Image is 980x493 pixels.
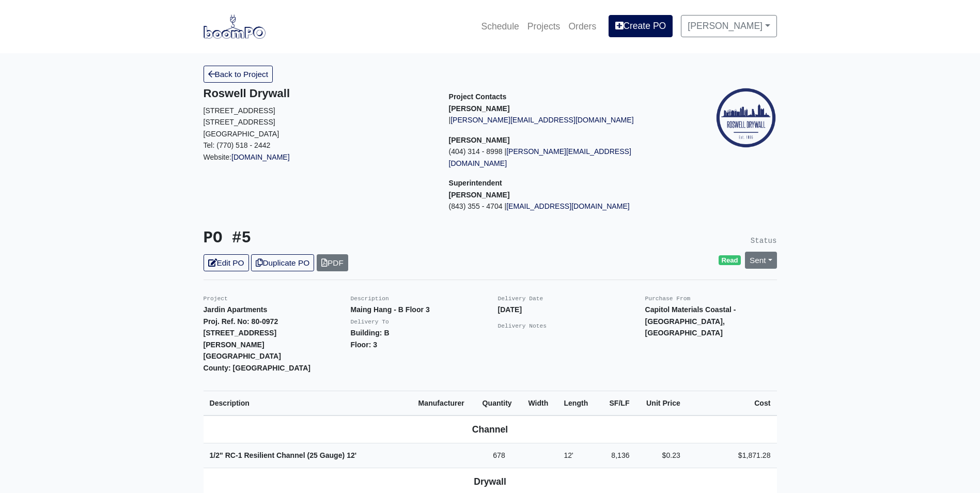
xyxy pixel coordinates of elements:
strong: Proj. Ref. No: 80-0972 [204,317,278,326]
strong: [DATE] [498,305,522,314]
td: $1,871.28 [687,443,777,468]
a: PDF [317,254,348,271]
small: Delivery Date [498,296,543,302]
small: Project [204,296,228,302]
th: Width [522,391,557,415]
strong: Maing Hang - B Floor 3 [351,305,430,314]
img: boomPO [204,14,266,38]
b: Channel [472,424,508,435]
strong: Building: B [351,329,390,337]
b: Drywall [474,476,506,487]
th: Description [204,391,412,415]
td: 678 [476,443,522,468]
a: Edit PO [204,254,249,271]
small: Description [351,296,389,302]
p: [STREET_ADDRESS] [204,105,433,117]
strong: [GEOGRAPHIC_DATA] [204,352,281,360]
p: Tel: (770) 518 - 2442 [204,140,433,151]
strong: 1/2" RC-1 Resilient Channel (25 Gauge) [210,451,357,459]
th: Quantity [476,391,522,415]
a: [EMAIL_ADDRESS][DOMAIN_NAME] [506,202,630,210]
strong: County: [GEOGRAPHIC_DATA] [204,364,311,372]
strong: Floor: 3 [351,341,378,349]
th: Unit Price [636,391,687,415]
a: Orders [564,15,600,38]
p: (404) 314 - 8998 | [449,146,679,169]
td: $0.23 [636,443,687,468]
a: [PERSON_NAME] [681,15,776,37]
p: (843) 355 - 4704 | [449,201,679,212]
span: Read [719,255,741,266]
h3: PO #5 [204,229,483,248]
span: 12' [347,451,356,459]
span: Superintendent [449,179,502,187]
strong: [PERSON_NAME] [449,136,510,144]
a: Projects [523,15,565,38]
strong: Jardin Apartments [204,305,268,314]
a: [PERSON_NAME][EMAIL_ADDRESS][DOMAIN_NAME] [450,116,633,124]
td: 8,136 [598,443,635,468]
small: Delivery To [351,319,389,325]
small: Delivery Notes [498,323,547,329]
th: SF/LF [598,391,635,415]
small: Purchase From [645,296,691,302]
th: Manufacturer [412,391,476,415]
div: Website: [204,87,433,163]
a: [PERSON_NAME][EMAIL_ADDRESS][DOMAIN_NAME] [449,147,631,167]
p: | [449,114,679,126]
p: [GEOGRAPHIC_DATA] [204,128,433,140]
span: 12' [564,451,573,459]
a: Duplicate PO [251,254,314,271]
h5: Roswell Drywall [204,87,433,100]
th: Length [557,391,598,415]
a: Sent [745,252,777,269]
th: Cost [687,391,777,415]
strong: [PERSON_NAME] [449,104,510,113]
a: Back to Project [204,66,273,83]
strong: [STREET_ADDRESS][PERSON_NAME] [204,329,277,349]
strong: [PERSON_NAME] [449,191,510,199]
small: Status [751,237,777,245]
a: Create PO [609,15,673,37]
a: [DOMAIN_NAME] [231,153,290,161]
p: [STREET_ADDRESS] [204,116,433,128]
a: Schedule [477,15,523,38]
p: Capitol Materials Coastal - [GEOGRAPHIC_DATA], [GEOGRAPHIC_DATA] [645,304,777,339]
span: Project Contacts [449,93,507,101]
